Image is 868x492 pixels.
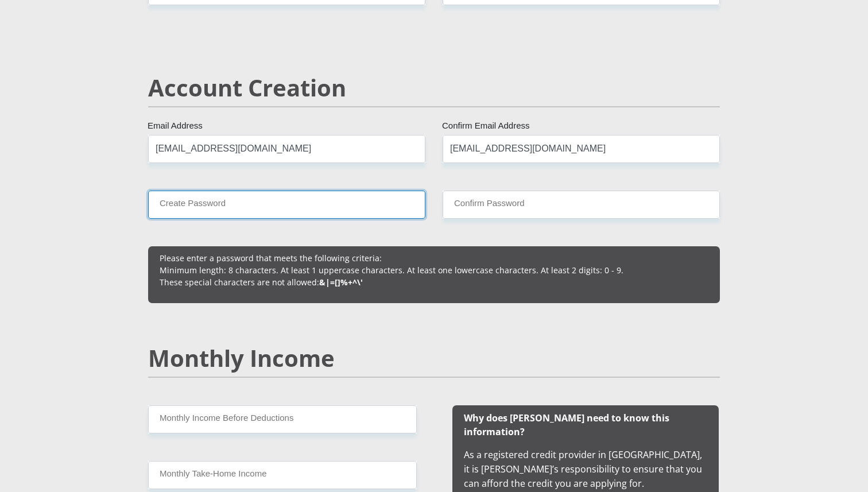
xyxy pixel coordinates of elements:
[443,191,720,219] input: Confirm Password
[443,135,720,163] input: Confirm Email Address
[319,277,363,288] b: &|=[]%+^\'
[148,461,417,489] input: Monthly Take Home Income
[464,412,669,438] b: Why does [PERSON_NAME] need to know this information?
[148,405,417,433] input: Monthly Income Before Deductions
[148,344,720,372] h2: Monthly Income
[160,252,708,288] p: Please enter a password that meets the following criteria: Minimum length: 8 characters. At least...
[148,74,720,102] h2: Account Creation
[148,191,425,219] input: Create Password
[148,135,425,163] input: Email Address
